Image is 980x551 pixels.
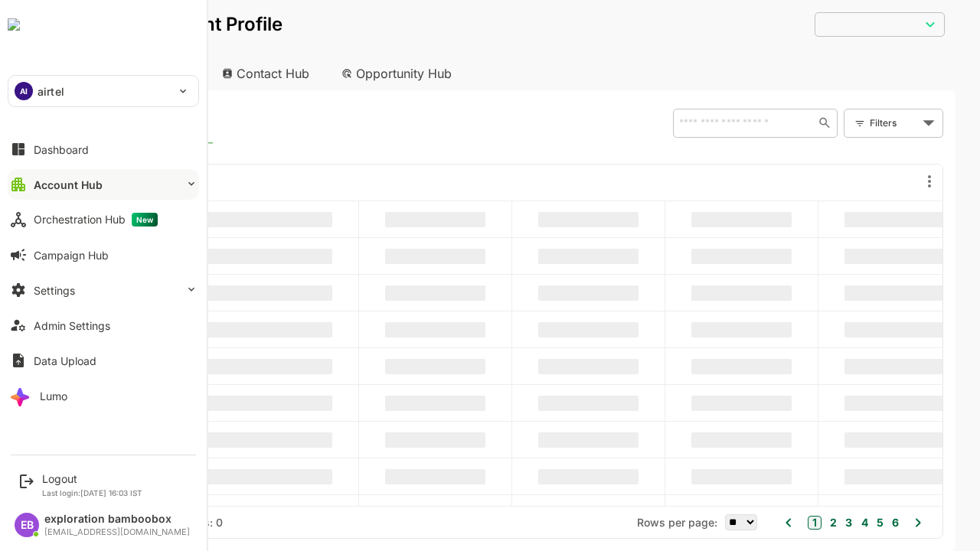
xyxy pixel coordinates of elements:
p: Last login: [DATE] 16:03 IST [42,488,142,497]
button: 6 [835,514,845,531]
p: airtel [38,83,64,99]
div: Total Rows: -- | Rows: 0 [46,516,169,529]
span: Known accounts you’ve identified to target - imported from CRM, Offline upload, or promoted from ... [54,116,142,135]
button: 3 [788,514,799,531]
div: Filters [815,107,890,139]
span: New [132,213,158,227]
div: Data Upload [34,354,96,367]
button: Settings [8,275,199,305]
div: Orchestration Hub [34,213,158,227]
button: 1 [754,516,768,530]
div: Filters [816,115,865,131]
div: AI [15,82,33,100]
div: EB [15,513,39,537]
button: 4 [804,514,815,531]
div: Contact Hub [156,57,269,90]
div: ​ [761,11,891,37]
div: Opportunity Hub [276,57,412,90]
div: Campaign Hub [34,249,109,262]
button: Data Upload [8,345,199,376]
div: exploration bamboobox [44,513,190,526]
button: Account Hub [8,169,199,200]
div: [EMAIL_ADDRESS][DOMAIN_NAME] [44,527,190,537]
div: Settings [34,284,75,297]
div: Account Hub [34,178,103,191]
p: Unified Account Profile [24,15,229,34]
button: 5 [819,514,830,531]
div: AIairtel [8,76,198,106]
button: Lumo [8,380,199,411]
div: Logout [42,472,142,485]
button: Dashboard [8,134,199,165]
div: Admin Settings [34,319,110,332]
button: Admin Settings [8,310,199,341]
button: 2 [773,514,783,531]
div: Lumo [40,390,67,403]
img: undefinedjpg [8,18,20,31]
div: Account Hub [24,57,150,90]
button: Campaign Hub [8,240,199,270]
button: Orchestration HubNew [8,204,199,235]
div: Dashboard [34,143,89,156]
span: Rows per page: [583,516,664,529]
